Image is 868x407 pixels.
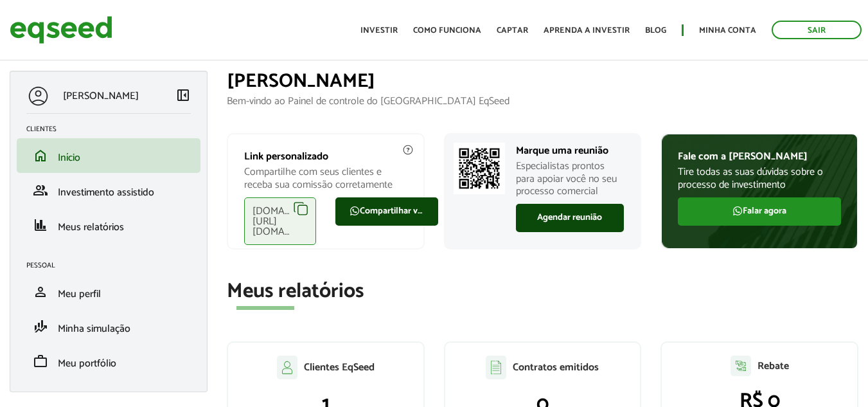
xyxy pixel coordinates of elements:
[335,197,438,226] a: Compartilhar via WhatsApp
[33,217,48,233] span: finance
[731,356,751,376] img: agent-relatorio.svg
[732,206,743,216] img: FaWhatsapp.svg
[26,125,200,133] h2: Clientes
[58,149,80,167] span: Início
[17,275,200,309] li: Meu perfil
[360,26,398,35] a: Investir
[26,262,200,269] h2: Pessoal
[175,87,191,103] span: left_panel_close
[244,166,407,190] p: Compartilhe com seus clientes e receba sua comissão corretamente
[678,197,841,226] a: Falar agora
[58,320,130,338] span: Minha simulação
[516,145,624,157] p: Marque uma reunião
[645,26,666,35] a: Blog
[175,87,191,105] a: Colapsar menu
[17,173,200,208] li: Investimento assistido
[17,344,200,379] li: Meu portfólio
[33,183,48,198] span: group
[486,356,506,379] img: agent-contratos.svg
[33,284,48,300] span: person
[227,95,858,107] p: Bem-vindo ao Painel de controle do [GEOGRAPHIC_DATA] EqSeed
[516,204,624,232] a: Agendar reunião
[33,148,48,163] span: home
[227,71,858,92] h1: [PERSON_NAME]
[413,26,481,35] a: Como funciona
[227,280,858,303] h2: Meus relatórios
[58,285,101,303] span: Meu perfil
[33,319,48,334] span: finance_mode
[757,360,789,372] p: Rebate
[26,354,191,369] a: workMeu portfólio
[699,26,756,35] a: Minha conta
[277,356,297,379] img: agent-clientes.svg
[454,143,505,194] img: Marcar reunião com consultor
[678,166,841,190] p: Tire todas as suas dúvidas sobre o processo de investimento
[304,361,375,374] p: Clientes EqSeed
[58,355,116,372] span: Meu portfólio
[402,144,414,156] img: agent-meulink-info2.svg
[10,13,112,47] img: EqSeed
[244,197,316,245] div: [DOMAIN_NAME][URL][DOMAIN_NAME]
[17,208,200,242] li: Meus relatórios
[58,184,154,201] span: Investimento assistido
[17,309,200,344] li: Minha simulação
[26,148,191,163] a: homeInício
[678,150,841,163] p: Fale com a [PERSON_NAME]
[244,150,407,163] p: Link personalizado
[497,26,528,35] a: Captar
[516,160,624,197] p: Especialistas prontos para apoiar você no seu processo comercial
[33,354,48,369] span: work
[26,183,191,198] a: groupInvestimento assistido
[26,284,191,300] a: personMeu perfil
[63,90,139,102] p: [PERSON_NAME]
[350,206,360,216] img: FaWhatsapp.svg
[17,138,200,173] li: Início
[26,217,191,233] a: financeMeus relatórios
[513,361,599,374] p: Contratos emitidos
[544,26,630,35] a: Aprenda a investir
[58,219,124,236] span: Meus relatórios
[772,21,862,39] a: Sair
[26,319,191,334] a: finance_modeMinha simulação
